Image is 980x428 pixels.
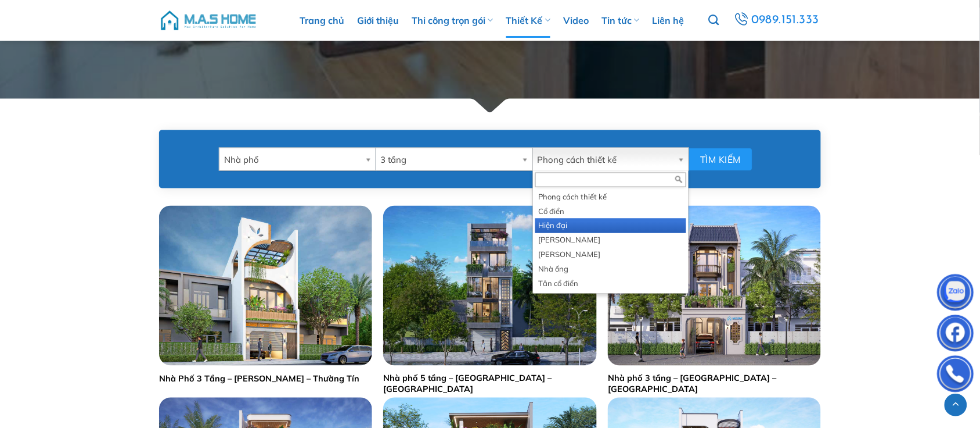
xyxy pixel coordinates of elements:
span: 0989.151.333 [751,10,820,30]
li: Hiện đại [535,219,686,233]
a: Trang chủ [300,3,345,38]
a: Nhà phố 3 tầng – [GEOGRAPHIC_DATA] – [GEOGRAPHIC_DATA] [608,373,821,395]
span: 3 tầng [381,148,517,172]
li: [PERSON_NAME] [535,233,686,248]
img: Nhà phố 3 tầng - Anh Bình - Hoà Bình [608,206,821,366]
a: Tìm kiếm [709,8,719,33]
button: Tìm kiếm [689,148,752,171]
img: Phone [938,358,973,393]
a: Thiết Kế [506,3,550,38]
a: Video [563,3,589,38]
li: [PERSON_NAME] [535,248,686,262]
a: Tin tức [601,3,639,38]
img: Nhà phố 3 tầng Thường Tín [159,206,372,366]
img: Thiết kế nhà phố 5 tầng Anh Tâm Gia Lâm [383,206,596,366]
li: Tân cổ điển [535,277,686,291]
span: Phong cách thiết kế [538,148,673,172]
a: 0989.151.333 [731,10,822,31]
img: Facebook [938,318,973,352]
li: Phong cách thiết kế [535,190,686,204]
span: Nhà phố [224,148,361,172]
a: Lên đầu trang [945,394,967,416]
a: Thi công trọn gói [412,3,493,38]
a: Giới thiệu [358,3,399,38]
li: Cổ điển [535,204,686,219]
a: Nhà phố 5 tầng – [GEOGRAPHIC_DATA] – [GEOGRAPHIC_DATA] [383,373,596,395]
img: Zalo [938,277,973,312]
a: Liên hệ [652,3,684,38]
img: M.A.S HOME – Tổng Thầu Thiết Kế Và Xây Nhà Trọn Gói [159,3,258,38]
li: Nhà ống [535,262,686,277]
a: Nhà Phố 3 Tầng – [PERSON_NAME] – Thường Tín [159,374,359,385]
